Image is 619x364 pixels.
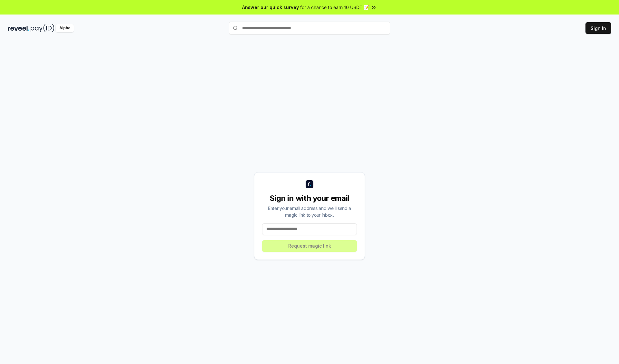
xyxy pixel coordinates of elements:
img: pay_id [31,24,54,32]
img: reveel_dark [8,24,29,32]
div: Enter your email address and we’ll send a magic link to your inbox. [262,205,357,218]
img: logo_small [306,180,313,188]
button: Sign In [585,22,611,34]
span: for a chance to earn 10 USDT 📝 [300,4,369,11]
div: Alpha [56,24,74,32]
span: Answer our quick survey [242,4,299,11]
div: Sign in with your email [262,193,357,203]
